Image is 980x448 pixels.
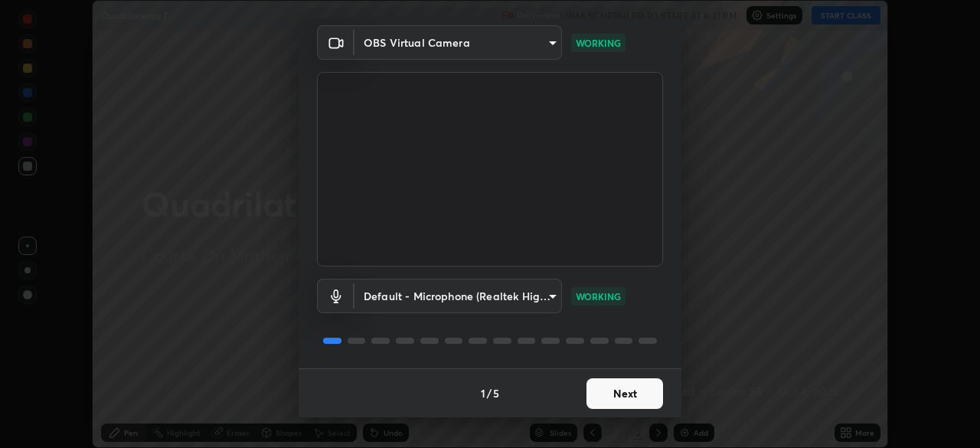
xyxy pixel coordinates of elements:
h4: / [487,385,492,401]
h4: 5 [493,385,499,401]
div: OBS Virtual Camera [354,279,562,313]
h4: 1 [481,385,485,401]
button: Next [586,378,663,409]
div: OBS Virtual Camera [354,25,562,60]
p: WORKING [576,36,621,50]
p: WORKING [576,289,621,303]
